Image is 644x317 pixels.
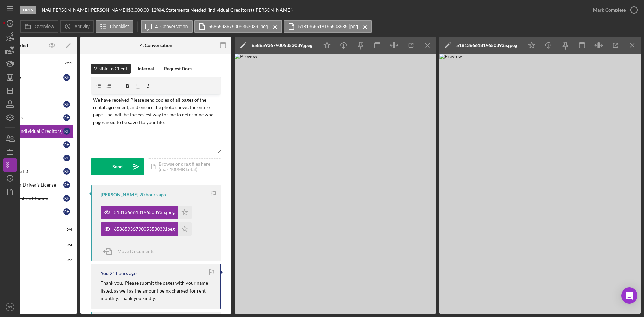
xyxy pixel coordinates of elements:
[74,24,89,29] label: Activity
[63,195,70,202] div: R H
[101,271,109,276] div: You
[96,20,133,33] button: Checklist
[60,228,72,232] div: 0 / 4
[63,74,70,81] div: R H
[42,7,50,13] b: N/A
[117,248,154,254] span: Move Documents
[91,64,131,74] button: Visible to Client
[20,6,36,14] div: Open
[35,24,54,29] label: Overview
[63,181,70,188] div: R H
[60,258,72,262] div: 0 / 7
[586,3,641,17] button: Mark Complete
[63,141,70,148] div: R H
[20,20,58,33] button: Overview
[63,168,70,175] div: R H
[134,64,157,74] button: Internal
[209,24,268,29] label: 6586593679005353039.jpeg
[60,20,94,33] button: Activity
[114,210,175,215] div: 5181366618196503935.jpeg
[93,96,219,126] p: We have received Please send copies of all pages of the rental agreement, and ensure the photo sh...
[621,287,637,304] div: Open Intercom Messenger
[139,192,166,197] time: 2025-08-28 17:48
[194,20,282,33] button: 6586593679005353039.jpeg
[101,279,213,302] p: Thank you. Please submit the pages with your name listed, as well as the amount being charged for...
[138,64,154,74] div: Internal
[101,206,192,219] button: 5181366618196503935.jpeg
[8,305,12,309] text: BS
[284,20,372,33] button: 5181366618196503935.jpeg
[60,243,72,247] div: 0 / 3
[110,24,129,29] label: Checklist
[63,128,70,135] div: R H
[112,158,123,175] div: Send
[3,300,17,314] button: BS
[298,24,358,29] label: 5181366618196503935.jpeg
[42,7,51,13] div: |
[63,208,70,215] div: R H
[151,7,160,13] div: 12 %
[114,226,175,232] div: 6586593679005353039.jpeg
[439,54,641,314] img: Preview
[101,243,161,260] button: Move Documents
[110,271,137,276] time: 2025-08-28 16:58
[593,3,626,17] div: Mark Complete
[63,155,70,161] div: R H
[235,54,436,314] img: Preview
[63,114,70,121] div: R H
[60,61,72,65] div: 7 / 11
[94,64,127,74] div: Visible to Client
[141,20,193,33] button: 4. Conversation
[91,158,144,175] button: Send
[456,43,517,48] div: 5181366618196503935.jpeg
[101,222,192,236] button: 6586593679005353039.jpeg
[101,192,138,197] div: [PERSON_NAME]
[128,7,151,13] div: $3,000.00
[140,43,172,48] div: 4. Conversation
[155,24,188,29] label: 4. Conversation
[63,101,70,108] div: R H
[51,7,128,13] div: [PERSON_NAME] [PERSON_NAME] |
[161,64,196,74] button: Request Docs
[252,43,312,48] div: 6586593679005353039.jpeg
[164,64,192,74] div: Request Docs
[160,7,293,13] div: | 4. Statements Needed (Individual Creditors) ([PERSON_NAME])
